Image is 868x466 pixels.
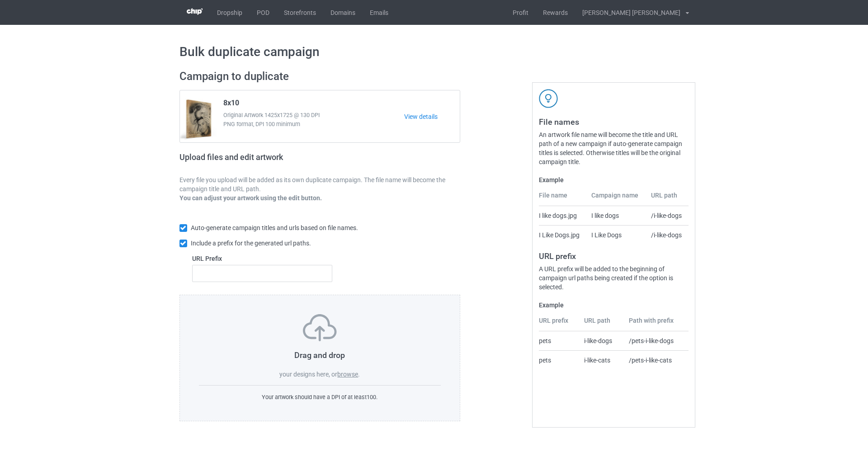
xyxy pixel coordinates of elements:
[539,117,689,127] h3: File names
[575,1,680,24] div: [PERSON_NAME] [PERSON_NAME]
[539,225,586,245] td: I Like Dogs.jpg
[279,371,337,378] span: your designs here, or
[539,175,689,184] label: Example
[624,331,689,350] td: /pets-i-like-dogs
[191,224,358,231] span: Auto-generate campaign titles and urls based on file names.
[337,371,358,378] label: browse
[579,316,624,331] th: URL path
[539,316,580,331] th: URL prefix
[586,206,646,225] td: I like dogs
[539,350,580,370] td: pets
[539,130,689,166] div: An artwork file name will become the title and URL path of a new campaign if auto-generate campai...
[539,301,689,310] label: Example
[303,314,337,341] img: svg+xml;base64,PD94bWwgdmVyc2lvbj0iMS4wIiBlbmNvZGluZz0iVVRGLTgiPz4KPHN2ZyB3aWR0aD0iNzVweCIgaGVpZ2...
[539,89,558,108] img: svg+xml;base64,PD94bWwgdmVyc2lvbj0iMS4wIiBlbmNvZGluZz0iVVRGLTgiPz4KPHN2ZyB3aWR0aD0iNDJweCIgaGVpZ2...
[586,225,646,245] td: I Like Dogs
[646,206,689,225] td: /i-like-dogs
[646,191,689,206] th: URL path
[187,8,203,15] img: 3d383065fc803cdd16c62507c020ddf8.png
[179,152,348,169] h2: Upload files and edit artwork
[624,316,689,331] th: Path with prefix
[586,191,646,206] th: Campaign name
[192,254,333,263] label: URL Prefix
[539,206,586,225] td: I like dogs.jpg
[179,175,461,193] p: Every file you upload will be added as its own duplicate campaign. The file name will become the ...
[223,120,405,129] span: PNG format, DPI 100 minimum
[624,350,689,370] td: /pets-i-like-cats
[646,225,689,245] td: /i-like-dogs
[539,331,580,350] td: pets
[358,371,360,378] span: .
[539,264,689,292] div: A URL prefix will be added to the beginning of campaign url paths being created if the option is ...
[223,99,239,111] span: 8x10
[223,111,405,120] span: Original Artwork 1425x1725 @ 130 DPI
[191,240,311,247] span: Include a prefix for the generated url paths.
[179,194,322,202] b: You can adjust your artwork using the edit button.
[579,331,624,350] td: i-like-dogs
[539,191,586,206] th: File name
[404,112,460,121] a: View details
[179,70,461,84] h2: Campaign to duplicate
[579,350,624,370] td: i-like-cats
[539,251,689,261] h3: URL prefix
[199,350,441,360] h3: Drag and drop
[262,394,377,400] span: Your artwork should have a DPI of at least 100 .
[179,44,689,60] h1: Bulk duplicate campaign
